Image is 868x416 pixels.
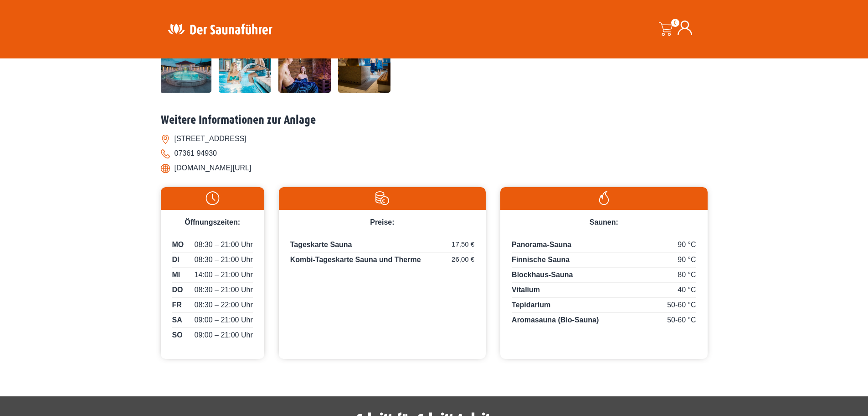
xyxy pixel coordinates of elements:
p: Kombi-Tageskarte Sauna und Therme [290,254,474,265]
span: Finnische Sauna [512,256,570,263]
span: SA [172,315,182,326]
p: Tageskarte Sauna [290,239,474,253]
span: 90 °C [678,254,696,265]
span: 08:30 – 21:00 Uhr [195,284,253,295]
span: DI [172,254,180,265]
span: Aromasauna (Bio-Sauna) [512,316,599,324]
span: DO [172,284,183,295]
span: 50-60 °C [667,300,696,311]
img: Preise-weiss.svg [283,191,481,205]
span: SO [172,330,183,341]
span: 17,50 € [452,239,474,250]
span: 50-60 °C [667,315,696,326]
span: 0 [671,19,679,27]
span: Tepidarium [512,301,550,309]
img: Uhr-weiss.svg [165,191,260,205]
span: 80 °C [678,269,696,280]
span: 09:00 – 21:00 Uhr [195,315,253,326]
li: 07361 94930 [161,146,708,161]
span: Blockhaus-Sauna [512,271,573,279]
span: 08:30 – 22:00 Uhr [195,300,253,311]
span: Vitalium [512,286,540,294]
span: FR [172,300,182,311]
span: 26,00 € [452,254,474,265]
span: 90 °C [678,239,696,250]
span: 08:30 – 21:00 Uhr [195,254,253,265]
li: [DOMAIN_NAME][URL] [161,161,708,175]
span: MO [172,239,184,250]
span: 08:30 – 21:00 Uhr [195,239,253,250]
li: [STREET_ADDRESS] [161,132,708,146]
span: Preise: [370,218,394,226]
span: 09:00 – 21:00 Uhr [195,330,253,341]
span: MI [172,269,180,280]
span: Panorama-Sauna [512,241,571,248]
img: Flamme-weiss.svg [505,191,703,205]
h2: Weitere Informationen zur Anlage [161,113,708,127]
span: 14:00 – 21:00 Uhr [195,269,253,280]
span: 40 °C [678,284,696,295]
span: Saunen: [590,218,618,226]
span: Öffnungszeiten: [185,218,240,226]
